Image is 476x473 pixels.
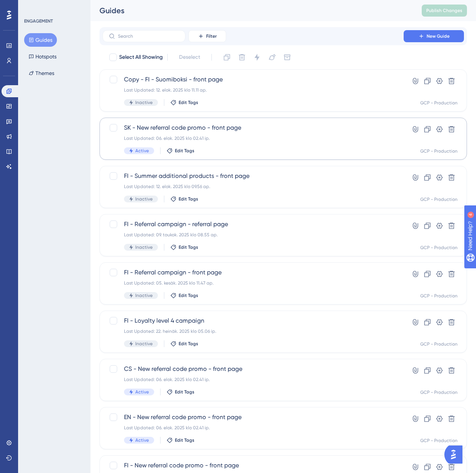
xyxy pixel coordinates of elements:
div: GCP - Production [420,245,458,251]
div: Last Updated: 06. elok. 2025 klo 02.41 ip. [124,425,382,431]
span: Active [135,437,149,443]
span: Edit Tags [179,99,198,106]
button: Edit Tags [167,437,194,443]
span: Deselect [179,53,200,62]
button: Edit Tags [170,196,198,202]
div: GCP - Production [420,341,458,347]
button: Guides [24,33,57,47]
span: Inactive [135,292,153,298]
div: GCP - Production [420,100,458,106]
button: Edit Tags [170,341,198,347]
span: Edit Tags [175,148,194,154]
button: Edit Tags [167,389,194,395]
span: Filter [206,33,217,39]
div: GCP - Production [420,389,458,395]
span: FI - Loyalty level 4 campaign [124,316,382,325]
span: Copy - FI - Suomiboksi - front page [124,75,382,84]
button: Publish Changes [422,5,467,17]
button: Edit Tags [170,244,198,250]
span: Need Help? [18,2,47,11]
div: 4 [52,4,55,10]
span: Inactive [135,244,153,250]
div: ENGAGEMENT [24,18,53,24]
div: Last Updated: 09. toukok. 2025 klo 08.55 ap. [124,232,382,238]
span: EN - New referral code promo - front page [124,413,382,422]
div: Guides [99,5,403,16]
span: Edit Tags [175,437,194,443]
span: Edit Tags [179,341,198,347]
div: GCP - Production [420,438,458,444]
div: Last Updated: 12. elok. 2025 klo 09.56 ap. [124,184,382,190]
span: Publish Changes [426,8,462,14]
button: Edit Tags [167,148,194,154]
button: New Guide [404,30,464,42]
div: Last Updated: 05. kesäk. 2025 klo 11.47 ap. [124,280,382,286]
div: Last Updated: 22. heinäk. 2025 klo 05.06 ip. [124,328,382,334]
div: GCP - Production [420,293,458,299]
iframe: UserGuiding AI Assistant Launcher [444,443,467,466]
button: Themes [24,66,59,80]
span: FI - Summer additional products - front page [124,171,382,181]
span: FI - New referral code promo - front page [124,461,382,470]
div: Last Updated: 06. elok. 2025 klo 02.41 ip. [124,135,382,141]
span: New Guide [427,33,450,39]
button: Edit Tags [170,99,198,106]
span: Select All Showing [119,53,163,62]
span: SK - New referral code promo - front page [124,123,382,132]
div: Last Updated: 12. elok. 2025 klo 11.11 ap. [124,87,382,93]
span: Active [135,389,149,395]
span: FI - Referral campaign - referral page [124,220,382,229]
input: Search [118,34,179,39]
span: Edit Tags [179,292,198,298]
span: Active [135,148,149,154]
button: Edit Tags [170,292,198,298]
span: CS - New referral code promo - front page [124,364,382,374]
span: Edit Tags [179,196,198,202]
button: Filter [188,30,226,42]
div: Last Updated: 06. elok. 2025 klo 02.41 ip. [124,377,382,383]
span: Edit Tags [175,389,194,395]
span: Inactive [135,196,153,202]
div: GCP - Production [420,196,458,202]
span: Edit Tags [179,244,198,250]
div: GCP - Production [420,148,458,154]
span: Inactive [135,341,153,347]
button: Deselect [172,51,207,64]
span: FI - Referral campaign - front page [124,268,382,277]
span: Inactive [135,99,153,106]
button: Hotspots [24,50,61,63]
